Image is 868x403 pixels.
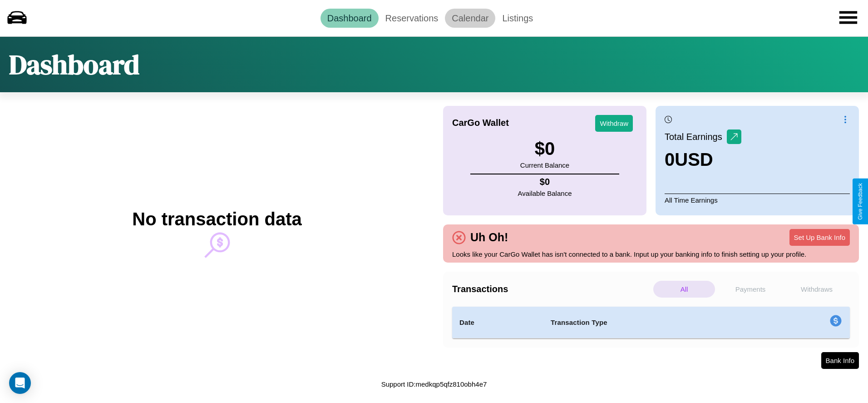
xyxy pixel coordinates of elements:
[518,187,572,199] p: Available Balance
[595,115,633,132] button: Withdraw
[321,9,379,28] a: Dashboard
[665,129,727,145] p: Total Earnings
[495,9,540,28] a: Listings
[459,317,536,328] h4: Date
[452,284,651,294] h4: Transactions
[9,46,139,83] h1: Dashboard
[665,194,850,206] p: All Time Earnings
[9,372,31,394] div: Open Intercom Messenger
[520,159,569,171] p: Current Balance
[665,149,741,170] h3: 0 USD
[452,307,850,338] table: simple table
[789,229,850,246] button: Set Up Bank Info
[720,281,781,298] p: Payments
[821,352,859,369] button: Bank Info
[518,177,572,187] h4: $ 0
[452,118,509,128] h4: CarGo Wallet
[551,317,756,328] h4: Transaction Type
[381,378,487,390] p: Support ID: medkqp5qfz810obh4e7
[452,248,850,260] p: Looks like your CarGo Wallet has isn't connected to a bank. Input up your banking info to finish ...
[466,231,513,244] h4: Uh Oh!
[379,9,445,28] a: Reservations
[520,139,569,159] h3: $ 0
[786,281,848,298] p: Withdraws
[445,9,495,28] a: Calendar
[132,209,301,229] h2: No transaction data
[857,183,863,220] div: Give Feedback
[653,281,715,298] p: All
